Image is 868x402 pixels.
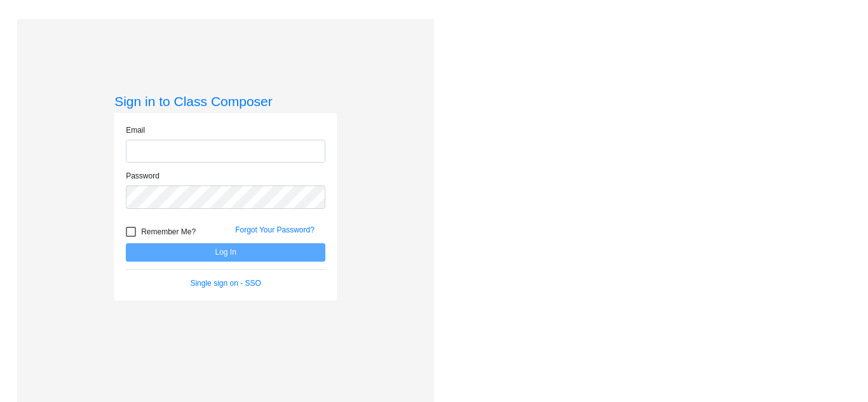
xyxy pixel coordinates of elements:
label: Email [126,124,145,136]
a: Forgot Your Password? [235,225,315,234]
a: Single sign on - SSO [190,279,261,288]
span: Remember Me? [141,224,196,239]
label: Password [126,170,159,182]
h3: Sign in to Class Composer [114,93,337,109]
button: Log In [126,243,325,262]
